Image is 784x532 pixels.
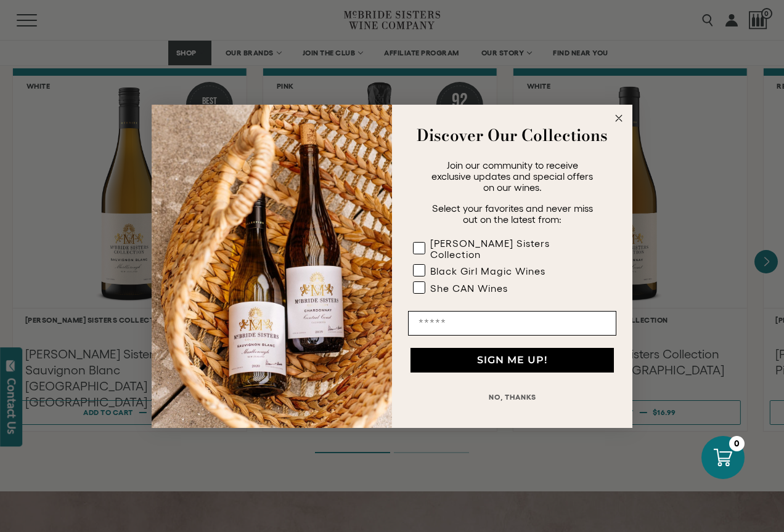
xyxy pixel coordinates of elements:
strong: Discover Our Collections [417,123,608,147]
div: [PERSON_NAME] Sisters Collection [430,238,592,260]
button: SIGN ME UP! [410,348,614,373]
span: Join our community to receive exclusive updates and special offers on our wines. [431,159,593,193]
img: 42653730-7e35-4af7-a99d-12bf478283cf.jpeg [152,105,392,428]
span: Select your favorites and never miss out on the latest from: [432,203,593,225]
button: Close dialog [611,111,626,126]
div: Black Girl Magic Wines [430,265,545,276]
div: She CAN Wines [430,283,508,294]
div: 0 [729,436,745,451]
input: Email [408,311,616,336]
button: NO, THANKS [408,385,616,409]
